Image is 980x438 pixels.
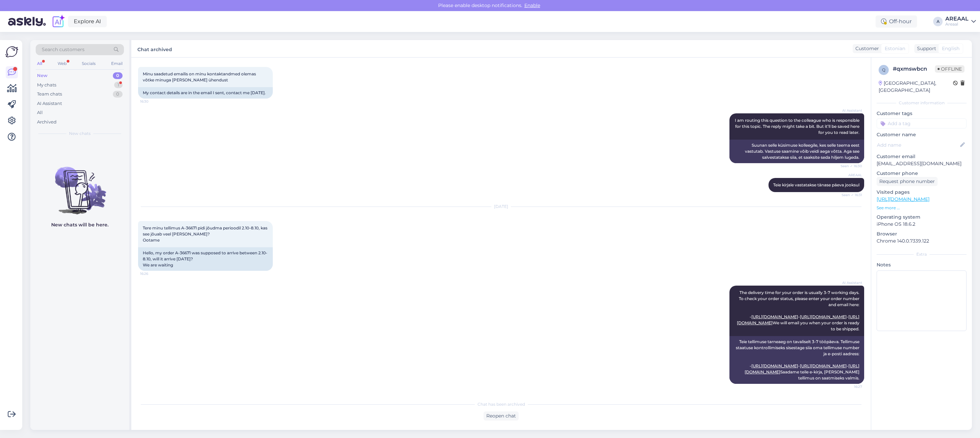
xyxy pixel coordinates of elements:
[484,411,519,421] div: Reopen chat
[877,170,967,177] p: Customer phone
[735,118,860,135] span: I am routing this question to the colleague who is responsible for this topic. The reply might ta...
[877,230,967,238] p: Browser
[882,67,885,72] span: q
[143,225,268,243] span: Tere minu tellimus A-36671 pidi jõudma perioodil 2.10-8.10, kas see jõuab veel [PERSON_NAME]? Ootame
[137,44,172,53] label: Chat archived
[729,140,864,163] div: Suunan selle küsimuse kolleegile, kes selle teema eest vastutab. Vastuse saamine võib veidi aega ...
[837,280,862,285] span: AI Assistant
[37,91,62,98] div: Team chats
[30,155,129,215] img: No chats
[877,160,967,167] p: [EMAIL_ADDRESS][DOMAIN_NAME]
[522,2,542,8] span: Enable
[800,363,847,368] a: [URL][DOMAIN_NAME]
[877,196,929,202] a: [URL][DOMAIN_NAME]
[56,59,68,68] div: Web
[51,221,108,228] p: New chats will be here.
[942,45,959,52] span: English
[140,99,165,104] span: 16:30
[140,271,165,276] span: 16:26
[877,214,967,221] p: Operating system
[877,100,967,106] div: Customer information
[138,247,273,271] div: Hello, my order A-36671 was supposed to arrive between 2.10-8.10, will it arrive [DATE]? We are w...
[51,14,65,29] img: explore-ai
[877,205,967,211] p: See more ...
[737,290,860,331] span: The delivery time for your order is usually 3-7 working days. To check your order status, please ...
[80,59,97,68] div: Socials
[877,251,967,257] div: Extra
[37,119,57,125] div: Archived
[114,82,123,88] div: 1
[879,80,953,94] div: [GEOGRAPHIC_DATA], [GEOGRAPHIC_DATA]
[800,314,847,319] a: [URL][DOMAIN_NAME]
[877,118,967,129] input: Add a tag
[837,173,862,178] span: AREAAL
[729,336,864,384] div: Teie tellimuse tarneaeg on tavaliselt 3-7 tööpäeva. Tellimuse staatuse kontrollimiseks sisestage ...
[37,82,56,88] div: My chats
[945,16,969,22] div: AREAAL
[138,87,273,99] div: My contact details are in the email I sent, contact me [DATE].
[877,238,967,245] p: Chrome 140.0.7339.122
[837,384,862,389] span: 16:27
[876,15,917,28] div: Off-hour
[885,45,905,52] span: Estonian
[113,91,123,98] div: 0
[914,45,936,52] div: Support
[478,401,525,407] span: Chat has been archived
[42,46,85,53] span: Search customers
[110,59,124,68] div: Email
[69,131,91,137] span: New chats
[143,71,257,82] span: Minu saadetud emailis on minu kontaktandmed olemas võtke minuga [PERSON_NAME] ühendust
[877,141,959,149] input: Add name
[837,192,862,197] span: Seen ✓ 16:31
[68,16,107,27] a: Explore AI
[773,182,859,187] span: Teie kirjale vastatakse tänase päeva jooksul
[37,109,43,116] div: All
[37,72,47,79] div: New
[877,131,967,138] p: Customer name
[893,65,935,73] div: # qxmswbcn
[877,177,938,186] div: Request phone number
[945,22,969,27] div: Areaal
[877,261,967,268] p: Notes
[751,314,798,319] a: [URL][DOMAIN_NAME]
[877,189,967,196] p: Visited pages
[5,45,18,58] img: Askly Logo
[945,16,976,27] a: AREAALAreaal
[877,153,967,160] p: Customer email
[877,110,967,117] p: Customer tags
[138,204,864,210] div: [DATE]
[877,221,967,228] p: iPhone OS 18.6.2
[933,17,943,26] div: A
[37,100,62,107] div: AI Assistant
[853,45,879,52] div: Customer
[837,163,862,169] span: Seen ✓ 16:30
[837,108,862,113] span: AI Assistant
[113,72,123,79] div: 0
[751,363,798,368] a: [URL][DOMAIN_NAME]
[935,65,965,73] span: Offline
[36,59,43,68] div: All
